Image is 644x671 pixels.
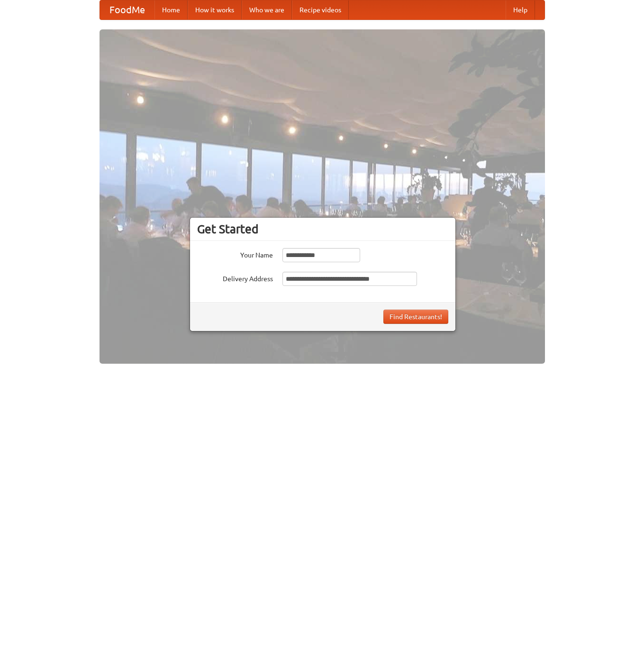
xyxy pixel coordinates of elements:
a: Help [506,0,535,19]
button: Find Restaurants! [383,310,448,324]
label: Delivery Address [197,272,273,284]
a: How it works [188,0,242,19]
a: Who we are [242,0,292,19]
h3: Get Started [197,222,448,236]
label: Your Name [197,248,273,260]
a: Recipe videos [292,0,349,19]
a: FoodMe [100,0,154,19]
a: Home [154,0,188,19]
